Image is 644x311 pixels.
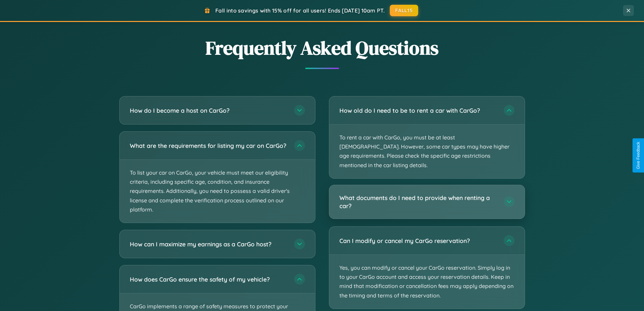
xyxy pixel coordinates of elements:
h3: What are the requirements for listing my car on CarGo? [130,141,287,150]
div: Give Feedback [636,142,641,169]
button: FALL15 [390,5,418,16]
p: To list your car on CarGo, your vehicle must meet our eligibility criteria, including specific ag... [120,160,315,223]
p: Yes, you can modify or cancel your CarGo reservation. Simply log in to your CarGo account and acc... [329,255,525,309]
span: Fall into savings with 15% off for all users! Ends [DATE] 10am PT. [215,7,385,14]
h3: How can I maximize my earnings as a CarGo host? [130,240,287,248]
h3: How old do I need to be to rent a car with CarGo? [339,106,497,115]
h3: How do I become a host on CarGo? [130,106,287,115]
p: To rent a car with CarGo, you must be at least [DEMOGRAPHIC_DATA]. However, some car types may ha... [329,125,525,178]
h3: How does CarGo ensure the safety of my vehicle? [130,275,287,284]
h2: Frequently Asked Questions [119,35,525,61]
h3: What documents do I need to provide when renting a car? [339,194,497,210]
h3: Can I modify or cancel my CarGo reservation? [339,237,497,245]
